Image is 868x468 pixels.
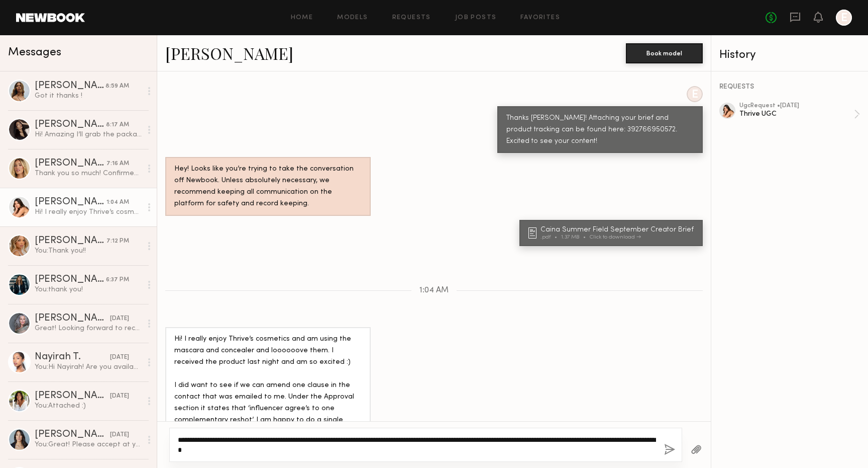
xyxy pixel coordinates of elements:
[528,226,697,240] a: Caina Summer Field September Creator Brief.pdf1.37 MBClick to download
[35,91,142,101] div: Got it thanks !
[392,15,431,21] a: Requests
[110,353,129,362] div: [DATE]
[110,430,129,440] div: [DATE]
[35,440,142,449] div: You: Great! Please accept at your earliest convenience and we will send out your products this we...
[540,226,697,233] div: Caina Summer Field September Creator Brief
[35,159,106,169] div: [PERSON_NAME]
[35,197,106,207] div: [PERSON_NAME]
[174,334,362,438] div: Hi! I really enjoy Thrive’s cosmetics and am using the mascara and concealer and loooooove them. ...
[337,15,368,21] a: Models
[836,10,852,26] a: E
[110,392,129,401] div: [DATE]
[106,159,129,169] div: 7:16 AM
[8,47,61,58] span: Messages
[35,430,110,440] div: [PERSON_NAME]
[35,275,106,285] div: [PERSON_NAME]
[174,164,362,210] div: Hey! Looks like you’re trying to take the conversation off Newbook. Unless absolutely necessary, ...
[590,235,641,240] div: Click to download
[35,207,142,217] div: Hi! I really enjoy Thrive’s cosmetics and am using the mascara and concealer and loooooove them. ...
[455,15,497,21] a: Job Posts
[35,81,105,91] div: [PERSON_NAME]
[291,15,313,21] a: Home
[419,286,449,295] span: 1:04 AM
[739,103,860,126] a: ugcRequest •[DATE]Thrive UGC
[739,109,854,119] div: Thrive UGC
[35,352,110,362] div: Nayirah T.
[35,285,142,294] div: You: thank you!
[35,169,142,178] div: Thank you so much! Confirmed and cannot wait to work with you!! :)
[106,120,129,130] div: 8:17 AM
[739,103,854,109] div: ugc Request • [DATE]
[35,314,110,324] div: [PERSON_NAME]
[35,324,142,333] div: Great! Looking forward to receiving them!
[106,275,129,285] div: 6:37 PM
[106,237,129,246] div: 7:12 PM
[561,235,590,240] div: 1.37 MB
[106,198,129,207] div: 1:04 AM
[35,401,142,411] div: You: Attached :)
[35,362,142,372] div: You: Hi Nayirah! Are you available for some UGC content creation this month?
[35,391,110,401] div: [PERSON_NAME]
[35,236,106,246] div: [PERSON_NAME]
[719,49,860,61] div: History
[165,42,293,64] a: [PERSON_NAME]
[520,15,560,21] a: Favorites
[35,130,142,139] div: Hi! Amazing I’ll grab the package when I get in later [DATE]. Thanks for sending the brief over, ...
[35,120,106,130] div: [PERSON_NAME]
[506,113,694,147] div: Thanks [PERSON_NAME]! Attaching your brief and product tracking can be found here: 392766950572. ...
[110,314,129,324] div: [DATE]
[719,84,860,91] div: REQUESTS
[626,48,703,57] a: Book model
[105,82,129,91] div: 8:59 AM
[35,246,142,256] div: You: Thank you!!
[540,235,561,240] div: .pdf
[626,43,703,63] button: Book model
